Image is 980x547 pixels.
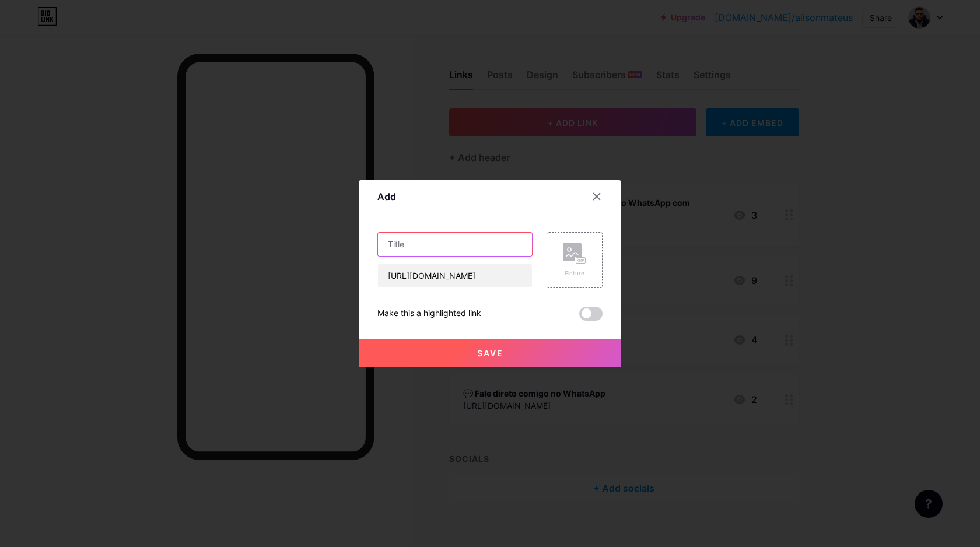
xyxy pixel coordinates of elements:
[359,339,621,367] button: Save
[477,348,503,358] span: Save
[563,269,586,278] div: Picture
[378,233,532,256] input: Title
[377,190,396,204] div: Add
[378,264,532,287] input: URL
[377,307,481,321] div: Make this a highlighted link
